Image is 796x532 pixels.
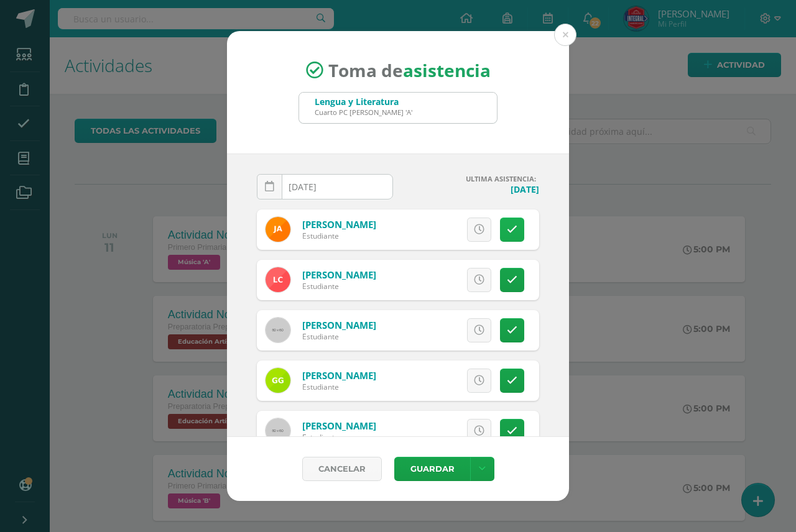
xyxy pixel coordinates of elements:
strong: asistencia [403,58,491,82]
img: 365a266c295f7636c22bd811903be2e9.png [266,267,290,292]
a: [PERSON_NAME] [302,319,376,331]
a: [PERSON_NAME] [302,268,376,281]
div: Estudiante [302,432,376,443]
button: Guardar [394,457,470,481]
span: Excusa [408,420,442,443]
span: Excusa [408,319,442,342]
div: Cuarto PC [PERSON_NAME] 'A' [315,108,412,117]
input: Fecha de Inasistencia [257,175,392,199]
button: Close (Esc) [554,24,576,46]
a: [PERSON_NAME] [302,369,376,382]
span: Excusa [408,218,442,241]
h4: ULTIMA ASISTENCIA: [403,174,539,183]
div: Estudiante [302,331,376,342]
img: ba56a33947c756edeb0feaac07bc4017.png [266,217,290,242]
img: 60x60 [266,418,290,443]
h4: [DATE] [403,183,539,195]
div: Estudiante [302,281,376,291]
a: [PERSON_NAME] [302,218,376,231]
input: Busca un grado o sección aquí... [299,93,497,123]
div: Lengua y Literatura [315,96,412,108]
span: Excusa [408,369,442,392]
div: Estudiante [302,231,376,241]
span: Excusa [408,268,442,291]
a: Cancelar [302,457,382,481]
div: Estudiante [302,382,376,392]
img: 60x60 [266,318,290,342]
span: Toma de [328,58,491,82]
img: c153593417cb5c7e927724d7c454d2de.png [266,368,290,393]
a: [PERSON_NAME] [302,420,376,432]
